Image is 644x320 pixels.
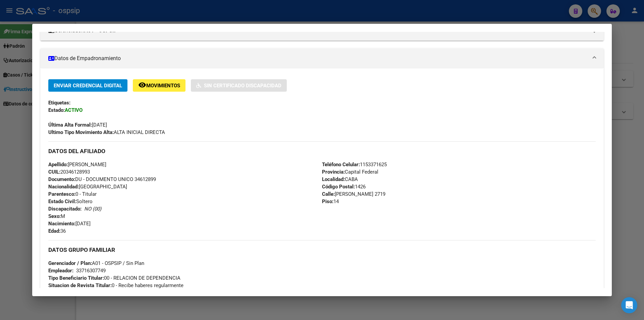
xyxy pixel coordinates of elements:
[48,275,180,281] span: 00 - RELACION DE DEPENDENCIA
[322,191,385,197] span: [PERSON_NAME] 2719
[322,198,333,204] strong: Piso:
[48,246,596,254] h3: DATOS GRUPO FAMILIAR
[204,83,281,89] span: Sin Certificado Discapacidad
[48,107,65,113] strong: Estado:
[48,191,97,197] span: 0 - Titular
[76,267,106,274] div: 33716307749
[48,282,183,288] span: 0 - Recibe haberes regularmente
[48,122,92,128] strong: Última Alta Formal:
[48,100,70,106] strong: Etiquetas:
[48,221,91,227] span: [DATE]
[40,48,604,68] mat-expansion-panel-header: Datos de Empadronamiento
[48,122,107,128] span: [DATE]
[48,198,93,204] span: Soltero
[322,176,345,182] strong: Localidad:
[48,176,75,182] strong: Documento:
[322,162,387,168] span: 1153371625
[322,184,366,190] span: 1426
[322,191,335,197] strong: Calle:
[48,176,156,182] span: DU - DOCUMENTO UNICO 34612899
[133,79,185,92] button: Movimientos
[48,275,104,281] strong: Tipo Beneficiario Titular:
[48,169,90,175] span: 20346128993
[191,79,287,92] button: Sin Certificado Discapacidad
[48,129,165,135] span: ALTA INICIAL DIRECTA
[322,184,355,190] strong: Código Postal:
[48,162,106,168] span: [PERSON_NAME]
[48,129,114,135] strong: Ultimo Tipo Movimiento Alta:
[48,282,112,288] strong: Situacion de Revista Titular:
[48,147,596,155] h3: DATOS DEL AFILIADO
[48,228,66,234] span: 36
[48,221,75,227] strong: Nacimiento:
[48,162,68,168] strong: Apellido:
[322,176,358,182] span: CABA
[48,184,79,190] strong: Nacionalidad:
[322,169,345,175] strong: Provincia:
[48,268,73,274] strong: Empleador:
[138,81,146,89] mat-icon: remove_red_eye
[84,206,101,212] i: NO (00)
[322,162,360,168] strong: Teléfono Celular:
[48,79,127,92] button: Enviar Credencial Digital
[48,213,61,219] strong: Sexo:
[65,107,83,113] strong: ACTIVO
[146,83,180,89] span: Movimientos
[48,260,144,266] span: A01 - OSPSIP / Sin Plan
[48,228,60,234] strong: Edad:
[322,169,378,175] span: Capital Federal
[54,83,122,89] span: Enviar Credencial Digital
[48,54,588,62] mat-panel-title: Datos de Empadronamiento
[48,169,60,175] strong: CUIL:
[48,184,127,190] span: [GEOGRAPHIC_DATA]
[322,198,339,204] span: 14
[48,260,92,266] strong: Gerenciador / Plan:
[48,213,65,219] span: M
[621,297,637,313] div: Open Intercom Messenger
[48,206,82,212] strong: Discapacitado:
[48,191,75,197] strong: Parentesco:
[48,198,76,204] strong: Estado Civil:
